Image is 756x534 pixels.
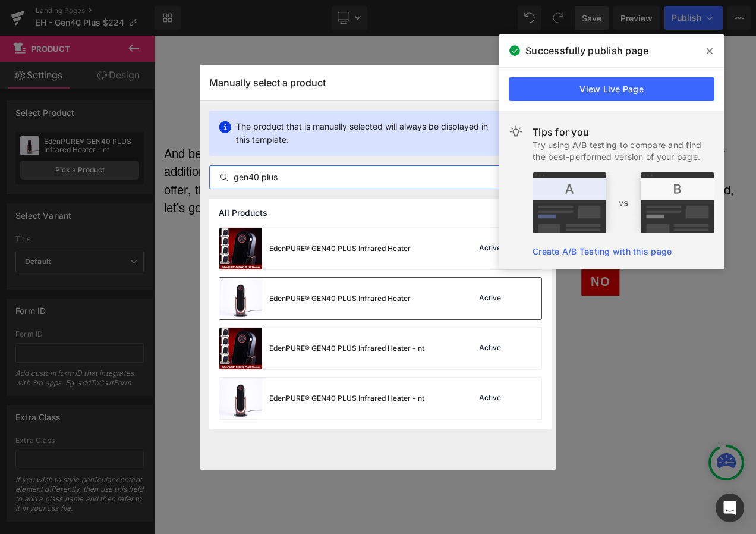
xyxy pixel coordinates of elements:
div: Try using A/B testing to compare and find the best-performed version of your page. [533,139,714,163]
img: tip.png [533,172,714,233]
img: product-img [219,378,262,419]
div: Active [477,344,503,353]
div: Tips for you [533,125,714,139]
span: Successfully publish page [525,43,648,58]
a: Create A/B Testing with this page [533,246,672,256]
img: light.svg [509,125,523,139]
div: EdenPURE® GEN40 PLUS Infrared Heater - nt [269,393,424,404]
div: Active [477,394,503,403]
img: product-img [219,328,262,369]
img: product-img [219,228,262,269]
div: Active [477,244,503,253]
div: EdenPURE® GEN40 PLUS Infrared Heater [269,293,411,304]
div: Open Intercom Messenger [716,494,744,522]
span: Yes [170,285,202,302]
p: Manually select a product [209,77,326,89]
i: EXTRA $50 [68,175,144,192]
span: No [522,282,546,304]
a: View Live Page [509,77,714,101]
div: Active [477,294,503,303]
div: EdenPURE® GEN40 PLUS Infrared Heater [269,243,411,254]
p: And before we go further (Customer name), I wanted to mention that we've had many customers askin... [12,130,707,216]
div: EdenPURE® GEN40 PLUS Infrared Heater - nt [269,343,424,354]
p: The product that is manually selected will always be displayed in this template. [236,120,500,146]
img: product-img [219,278,262,319]
a: No [511,276,557,310]
input: Search products [210,170,546,184]
label: Quantity [27,234,345,249]
div: All Products [209,199,552,227]
button: Yes [159,277,213,311]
